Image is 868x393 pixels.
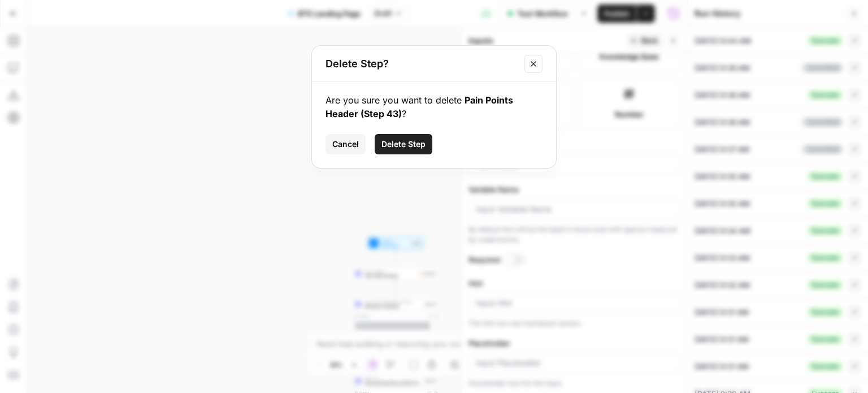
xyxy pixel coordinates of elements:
[375,134,432,154] button: Delete Step
[524,55,542,73] button: Close modal
[332,139,359,150] span: Cancel
[325,93,542,120] div: Are you sure you want to delete ?
[325,134,366,154] button: Cancel
[325,56,518,72] h2: Delete Step?
[381,139,426,150] span: Delete Step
